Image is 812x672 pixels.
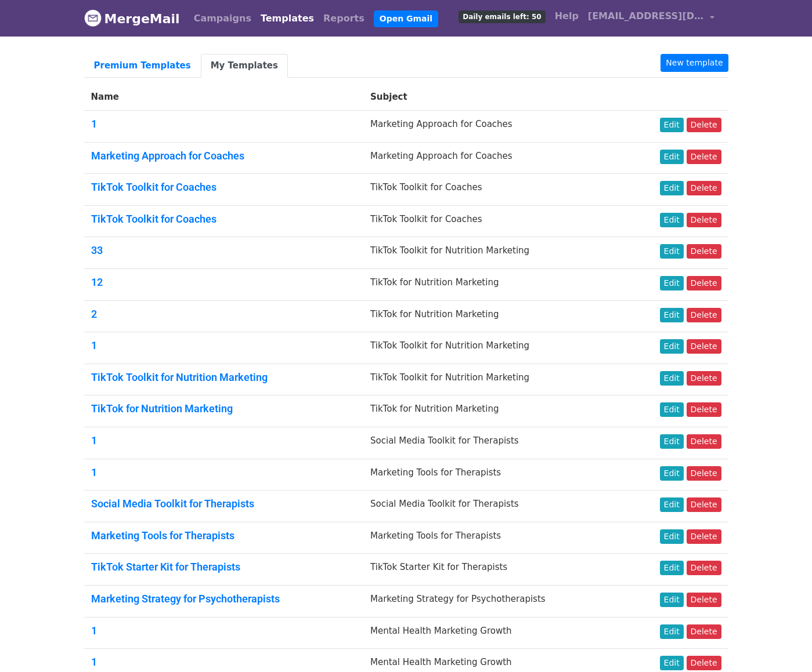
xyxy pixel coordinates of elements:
a: Marketing Approach for Coaches [91,150,244,162]
td: Marketing Tools for Therapists [363,459,624,491]
th: Subject [363,83,624,111]
a: Edit [660,529,684,544]
td: TikTok for Nutrition Marketing [363,300,624,332]
a: Edit [660,497,684,512]
th: Name [84,83,364,111]
a: Edit [660,276,684,290]
a: Premium Templates [84,54,201,78]
a: Delete [687,118,721,132]
a: Delete [687,402,721,417]
td: TikTok for Nutrition Marketing [363,268,624,300]
a: Edit [660,561,684,575]
a: Edit [660,371,684,386]
a: TikTok for Nutrition Marketing [91,402,233,415]
a: 33 [91,244,103,256]
a: Edit [660,181,684,195]
a: TikTok Starter Kit for Therapists [91,561,240,573]
td: Social Media Toolkit for Therapists [363,491,624,522]
td: TikTok Starter Kit for Therapists [363,554,624,586]
a: Edit [660,402,684,417]
a: Help [550,5,583,28]
a: Delete [687,150,721,164]
a: Delete [687,561,721,575]
a: Delete [687,434,721,449]
a: Social Media Toolkit for Therapists [91,497,254,510]
a: 1 [91,624,97,637]
a: Delete [687,497,721,512]
a: Campaigns [189,7,256,30]
a: Daily emails left: 50 [454,5,550,28]
td: TikTok Toolkit for Nutrition Marketing [363,364,624,395]
a: Delete [687,466,721,481]
a: 1 [91,118,97,130]
a: Edit [660,308,684,322]
td: Marketing Strategy for Psychotherapists [363,585,624,617]
a: Edit [660,624,684,639]
a: TikTok Toolkit for Coaches [91,181,216,193]
td: Marketing Approach for Coaches [363,111,624,143]
a: Templates [256,7,319,30]
td: TikTok for Nutrition Marketing [363,395,624,427]
a: Delete [687,308,721,322]
a: MergeMail [84,6,180,31]
a: Delete [687,213,721,227]
img: MergeMail logo [84,9,102,27]
a: 1 [91,339,97,351]
a: Edit [660,213,684,227]
td: TikTok Toolkit for Coaches [363,174,624,206]
a: Open Gmail [374,10,438,27]
a: Edit [660,593,684,607]
td: TikTok Toolkit for Nutrition Marketing [363,332,624,364]
a: My Templates [201,54,288,78]
a: Edit [660,150,684,164]
a: 1 [91,656,97,668]
td: Social Media Toolkit for Therapists [363,427,624,459]
td: Marketing Approach for Coaches [363,142,624,174]
a: Delete [687,181,721,195]
a: Delete [687,593,721,607]
a: Marketing Tools for Therapists [91,529,234,542]
td: TikTok Toolkit for Coaches [363,205,624,237]
a: Reports [319,7,369,30]
td: Marketing Tools for Therapists [363,522,624,554]
a: 1 [91,434,97,446]
a: Delete [687,276,721,290]
a: TikTok Toolkit for Nutrition Marketing [91,371,268,383]
a: Delete [687,624,721,639]
span: Daily emails left: 50 [459,10,545,23]
a: Edit [660,244,684,259]
a: Delete [687,371,721,386]
a: 2 [91,308,97,320]
a: Marketing Strategy for Psychotherapists [91,593,280,605]
a: Edit [660,466,684,481]
a: Delete [687,529,721,544]
a: Edit [660,339,684,354]
a: Delete [687,339,721,354]
span: [EMAIL_ADDRESS][DOMAIN_NAME] [588,9,704,23]
a: Delete [687,656,721,670]
a: Edit [660,656,684,670]
td: Mental Health Marketing Growth [363,617,624,649]
a: Edit [660,434,684,449]
a: Delete [687,244,721,259]
a: Edit [660,118,684,132]
a: TikTok Toolkit for Coaches [91,213,216,225]
a: 1 [91,466,97,478]
a: [EMAIL_ADDRESS][DOMAIN_NAME] [583,5,719,32]
td: TikTok Toolkit for Nutrition Marketing [363,237,624,269]
a: 12 [91,276,103,288]
a: New template [661,54,728,72]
